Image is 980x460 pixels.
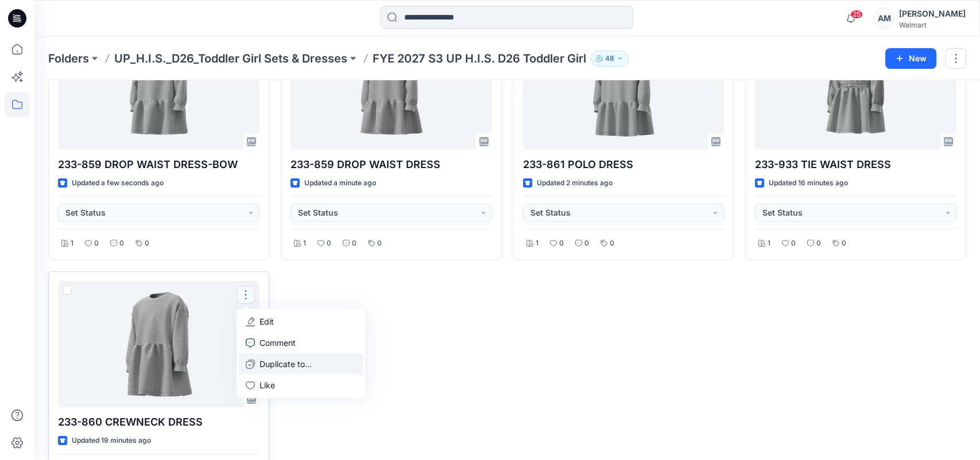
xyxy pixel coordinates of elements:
button: New [885,48,936,69]
p: Updated a few seconds ago [72,177,164,189]
a: 233-933 TIE WAIST DRESS [755,24,956,150]
p: 0 [119,237,124,250]
a: 233-859 DROP WAIST DRESS-BOW [58,24,259,150]
p: 0 [327,237,331,250]
p: Duplicate to... [259,358,312,370]
p: FYE 2027 S3 UP H.I.S. D26 Toddler Girl [373,50,586,67]
p: 1 [303,237,306,250]
p: Like [259,379,275,391]
p: Updated a minute ago [304,177,376,189]
p: 48 [605,52,614,65]
div: Walmart [899,21,966,29]
p: 233-859 DROP WAIST DRESS [290,157,492,173]
p: 0 [145,237,149,250]
p: 0 [94,237,99,250]
p: Updated 19 minutes ago [72,435,151,447]
p: 0 [791,237,796,250]
p: Edit [259,315,274,328]
a: 233-861 POLO DRESS [523,24,725,150]
p: 0 [377,237,382,250]
p: 233-933 TIE WAIST DRESS [755,157,956,173]
div: AM [874,8,894,29]
p: 0 [584,237,589,250]
p: 233-859 DROP WAIST DRESS-BOW [58,157,259,173]
p: 1 [71,237,73,250]
a: 233-860 CREWNECK DRESS [58,281,259,407]
div: [PERSON_NAME] [899,7,966,21]
a: Edit [239,311,363,332]
p: 0 [610,237,614,250]
p: 0 [842,237,846,250]
p: Updated 2 minutes ago [537,177,613,189]
p: 233-860 CREWNECK DRESS [58,414,259,430]
button: 48 [591,50,629,67]
span: 25 [850,10,863,19]
p: 1 [536,237,539,250]
p: Updated 16 minutes ago [769,177,848,189]
p: 0 [816,237,821,250]
a: UP_H.I.S._D26_Toddler Girl Sets & Dresses [114,50,347,67]
p: 233-861 POLO DRESS [523,157,725,173]
p: Comment [259,337,296,349]
a: Folders [48,50,89,67]
p: 0 [559,237,564,250]
a: 233-859 DROP WAIST DRESS [290,24,492,150]
p: 0 [352,237,357,250]
p: 1 [768,237,770,250]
